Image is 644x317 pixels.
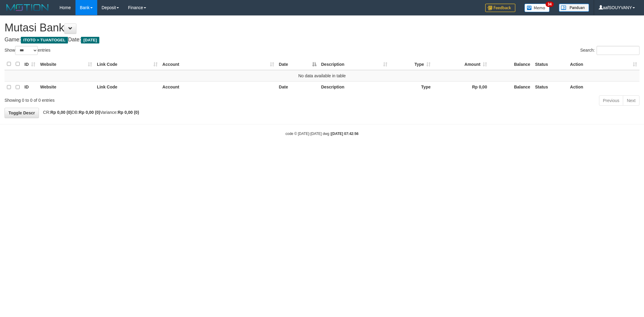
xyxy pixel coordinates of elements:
[5,22,639,34] h1: Mutasi Bank
[524,4,550,12] img: Button%20Memo.svg
[5,37,639,43] h4: Game: Date:
[160,58,277,70] th: Account: activate to sort column ascending
[286,132,359,136] small: code © [DATE]-[DATE] dwg |
[568,58,639,70] th: Action: activate to sort column ascending
[489,81,533,93] th: Balance
[22,58,38,70] th: ID: activate to sort column ascending
[95,81,160,93] th: Link Code
[50,110,72,115] strong: Rp 0,00 (0)
[546,2,554,7] span: 34
[95,58,160,70] th: Link Code: activate to sort column ascending
[40,110,139,115] span: CR: DB: Variance:
[599,95,623,106] a: Previous
[597,46,639,55] input: Search:
[319,81,390,93] th: Description
[433,58,489,70] th: Amount: activate to sort column ascending
[277,81,319,93] th: Date
[390,58,433,70] th: Type: activate to sort column ascending
[485,4,515,12] img: Feedback.jpg
[5,3,50,12] img: MOTION_logo.png
[623,95,639,106] a: Next
[5,95,264,103] div: Showing 0 to 0 of 0 entries
[21,37,68,43] span: ITOTO > TUANTOGEL
[15,46,38,55] select: Showentries
[5,108,39,118] a: Toggle Descr
[277,58,319,70] th: Date: activate to sort column descending
[489,58,533,70] th: Balance
[568,81,639,93] th: Action
[79,110,100,115] strong: Rp 0,00 (0)
[533,81,568,93] th: Status
[559,4,589,12] img: panduan.png
[38,58,95,70] th: Website: activate to sort column ascending
[118,110,139,115] strong: Rp 0,00 (0)
[5,70,639,82] td: No data available in table
[331,132,358,136] strong: [DATE] 07:42:56
[319,58,390,70] th: Description: activate to sort column ascending
[160,81,277,93] th: Account
[22,81,38,93] th: ID
[81,37,99,43] span: [DATE]
[390,81,433,93] th: Type
[5,46,50,55] label: Show entries
[433,81,489,93] th: Rp 0,00
[38,81,95,93] th: Website
[533,58,568,70] th: Status
[580,46,639,55] label: Search:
